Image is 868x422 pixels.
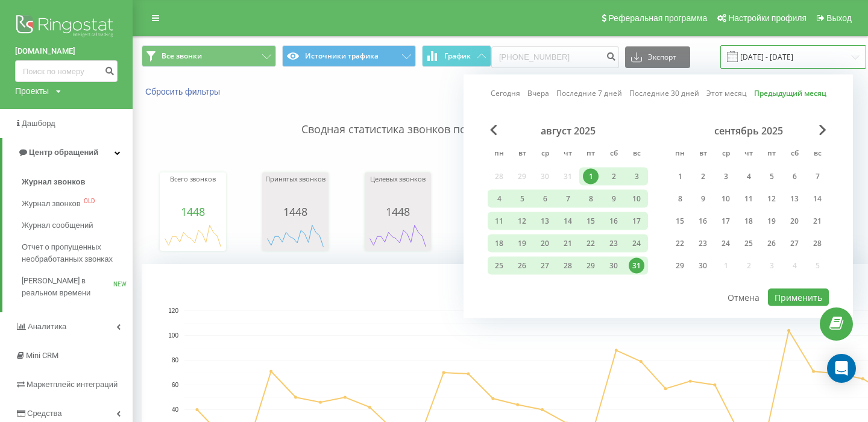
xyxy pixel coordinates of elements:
[783,235,806,253] div: сб 27 сент. 2025 г.
[422,45,491,67] button: График
[691,212,714,230] div: вт 16 сент. 2025 г.
[629,191,644,207] div: 10
[806,235,829,253] div: вс 28 сент. 2025 г.
[22,176,85,188] span: Журнал звонков
[760,235,783,253] div: пт 26 сент. 2025 г.
[768,289,829,306] button: Применить
[827,354,856,383] div: Open Intercom Messenger
[672,258,688,274] div: 29
[163,206,223,218] div: 1448
[583,191,599,207] div: 8
[741,191,756,207] div: 11
[556,257,579,275] div: чт 28 авг. 2025 г.
[671,145,689,163] abbr: понедельник
[760,190,783,208] div: пт 12 сент. 2025 г.
[22,171,133,193] a: Журнал звонков
[606,191,621,207] div: 9
[142,86,226,97] button: Сбросить фильтры
[810,169,825,184] div: 7
[754,87,826,99] a: Предыдущий месяц
[714,212,737,230] div: ср 17 сент. 2025 г.
[691,168,714,186] div: вт 2 сент. 2025 г.
[533,212,556,230] div: ср 13 авг. 2025 г.
[826,13,852,23] span: Выход
[27,409,62,418] span: Средства
[714,190,737,208] div: ср 10 сент. 2025 г.
[787,169,802,184] div: 6
[718,169,734,184] div: 3
[706,87,747,99] a: Этот месяц
[606,169,621,184] div: 2
[606,213,621,229] div: 16
[763,145,781,163] abbr: пятница
[514,236,530,251] div: 19
[625,235,648,253] div: вс 24 авг. 2025 г.
[760,212,783,230] div: пт 19 сент. 2025 г.
[29,148,98,157] span: Центр обращений
[265,218,325,254] svg: A chart.
[265,206,325,218] div: 1448
[695,169,711,184] div: 2
[15,45,118,57] a: [DOMAIN_NAME]
[168,307,178,314] text: 120
[695,191,711,207] div: 9
[629,236,644,251] div: 24
[28,322,66,331] span: Аналитика
[533,235,556,253] div: ср 20 авг. 2025 г.
[488,235,511,253] div: пн 18 авг. 2025 г.
[741,169,756,184] div: 4
[695,258,711,274] div: 30
[491,258,507,274] div: 25
[533,257,556,275] div: ср 27 авг. 2025 г.
[491,87,520,99] a: Сегодня
[556,235,579,253] div: чт 21 авг. 2025 г.
[560,191,576,207] div: 7
[787,213,802,229] div: 20
[627,145,646,163] abbr: воскресенье
[810,213,825,229] div: 21
[668,257,691,275] div: пн 29 сент. 2025 г.
[556,87,622,99] a: Последние 7 дней
[737,235,760,253] div: чт 25 сент. 2025 г.
[629,213,644,229] div: 17
[806,190,829,208] div: вс 14 сент. 2025 г.
[511,235,533,253] div: вт 19 авг. 2025 г.
[491,213,507,229] div: 11
[606,258,621,274] div: 30
[583,236,599,251] div: 22
[714,168,737,186] div: ср 3 сент. 2025 г.
[560,258,576,274] div: 28
[15,12,118,42] img: Ringostat logo
[2,138,133,167] a: Центр обращений
[629,169,644,184] div: 3
[22,241,127,265] span: Отчет о пропущенных необработанных звонках
[27,380,118,389] span: Маркетплейс интеграций
[514,191,530,207] div: 5
[491,236,507,251] div: 18
[490,145,508,163] abbr: понедельник
[668,235,691,253] div: пн 22 сент. 2025 г.
[265,175,325,206] div: Принятых звонков
[579,168,602,186] div: пт 1 авг. 2025 г.
[514,213,530,229] div: 12
[695,213,711,229] div: 16
[163,175,223,206] div: Всего звонков
[602,235,625,253] div: сб 23 авг. 2025 г.
[806,212,829,230] div: вс 21 сент. 2025 г.
[668,212,691,230] div: пн 15 сент. 2025 г.
[368,206,428,218] div: 1448
[764,213,779,229] div: 19
[764,169,779,184] div: 5
[629,258,644,274] div: 31
[368,218,428,254] svg: A chart.
[368,175,428,206] div: Целевых звонков
[536,145,554,163] abbr: среда
[142,45,276,67] button: Все звонки
[163,218,223,254] div: A chart.
[488,257,511,275] div: пн 25 авг. 2025 г.
[625,168,648,186] div: вс 3 авг. 2025 г.
[579,257,602,275] div: пт 29 авг. 2025 г.
[672,236,688,251] div: 22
